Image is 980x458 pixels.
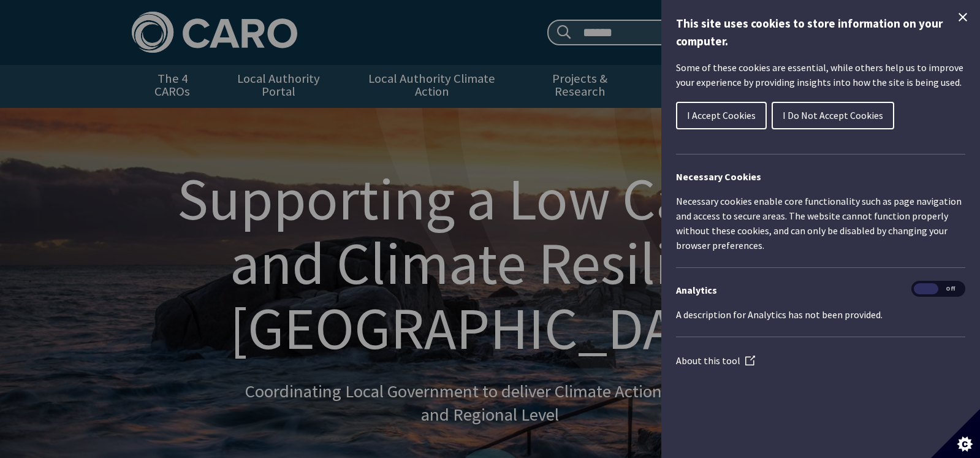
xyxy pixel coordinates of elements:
[676,102,767,129] button: I Accept Cookies
[783,109,883,121] span: I Do Not Accept Cookies
[676,169,965,184] h2: Necessary Cookies
[676,307,965,322] p: A description for Analytics has not been provided.
[676,15,965,50] h1: This site uses cookies to store information on your computer.
[676,354,755,367] a: About this tool
[772,102,894,129] button: I Do Not Accept Cookies
[914,283,938,295] span: On
[687,109,756,121] span: I Accept Cookies
[938,283,963,295] span: Off
[955,10,970,25] button: Close Cookie Control
[931,409,980,458] button: Set cookie preferences
[676,283,965,297] h3: Analytics
[676,60,965,90] p: Some of these cookies are essential, while others help us to improve your experience by providing...
[676,194,965,253] p: Necessary cookies enable core functionality such as page navigation and access to secure areas. T...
